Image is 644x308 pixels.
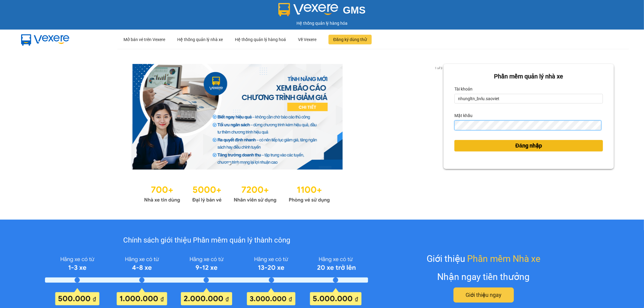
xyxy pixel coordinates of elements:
[453,287,514,303] button: Giới thiệu ngay
[243,162,245,165] li: slide item 3
[333,36,367,43] span: Đăng ký dùng thử
[435,64,444,170] button: next slide / item
[278,9,366,14] a: GMS
[454,120,601,130] input: Mật khẩu
[467,252,540,266] span: Phần mềm Nhà xe
[515,141,542,150] span: Đăng nhập
[177,30,223,49] div: Hệ thống quản lý nhà xe
[278,3,338,16] img: logo 2
[236,162,238,165] li: slide item 2
[229,162,231,165] li: slide item 1
[454,94,603,103] input: Tài khoản
[343,5,366,16] span: GMS
[454,72,603,81] div: Phần mềm quản lý nhà xe
[144,182,330,205] img: Statistics.png
[30,64,39,170] button: previous slide / item
[45,235,368,246] div: Chính sách giới thiệu Phần mềm quản lý thành công
[298,30,316,49] div: Về Vexere
[15,30,75,49] img: mbUUG5Q.png
[437,270,530,284] div: Nhận ngay tiền thưởng
[454,84,473,94] label: Tài khoản
[433,64,444,72] p: 1 of 3
[45,254,368,306] img: policy-intruduce-detail.png
[454,111,473,120] label: Mật khẩu
[454,140,603,151] button: Đăng nhập
[466,291,501,299] span: Giới thiệu ngay
[427,252,540,266] div: Giới thiệu
[235,30,286,49] div: Hệ thống quản lý hàng hoá
[2,20,642,27] div: Hệ thống quản lý hàng hóa
[123,30,165,49] div: Mở bán vé trên Vexere
[328,35,372,44] button: Đăng ký dùng thử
